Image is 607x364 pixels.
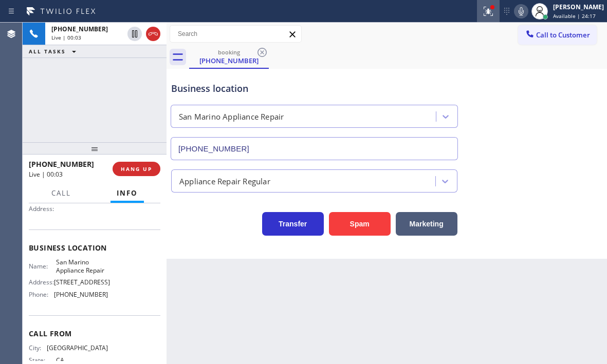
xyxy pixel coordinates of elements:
span: ALL TASKS [29,48,66,55]
span: Live | 00:03 [51,34,81,41]
span: [PHONE_NUMBER] [29,159,94,169]
span: Address: [29,205,56,213]
div: Appliance Repair Regular [179,175,270,187]
button: Call to Customer [518,25,597,45]
span: [PHONE_NUMBER] [54,291,108,298]
input: Search [170,26,301,42]
span: Call From [29,329,160,338]
div: San Marino Appliance Repair [179,111,284,123]
span: Name: [29,262,56,270]
button: Hang up [146,27,160,41]
button: Hold Customer [127,27,142,41]
span: [PHONE_NUMBER] [51,25,108,33]
input: Phone Number [171,137,458,160]
span: Business location [29,243,160,253]
span: Available | 24:17 [553,12,596,20]
button: Spam [329,212,391,236]
button: Call [45,183,77,203]
span: [STREET_ADDRESS] [54,278,110,286]
button: Mute [514,4,528,18]
button: Marketing [396,212,457,236]
span: Live | 00:03 [29,170,63,179]
span: Info [117,188,138,198]
span: Address: [29,278,54,286]
div: booking [190,48,268,56]
button: ALL TASKS [23,45,86,58]
span: CA [56,356,107,364]
div: [PHONE_NUMBER] [190,56,268,65]
button: Transfer [262,212,324,236]
span: San Marino Appliance Repair [56,258,107,274]
span: [GEOGRAPHIC_DATA] [47,344,108,352]
button: Info [111,183,144,203]
span: State: [29,356,56,364]
div: Business location [171,82,457,95]
span: City: [29,344,47,352]
button: HANG UP [113,162,160,176]
span: Call to Customer [536,30,590,40]
span: Phone: [29,291,54,298]
div: (626) 344-9702 [190,46,268,68]
span: Call [51,188,71,198]
div: [PERSON_NAME] [553,3,604,11]
span: HANG UP [121,165,152,173]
